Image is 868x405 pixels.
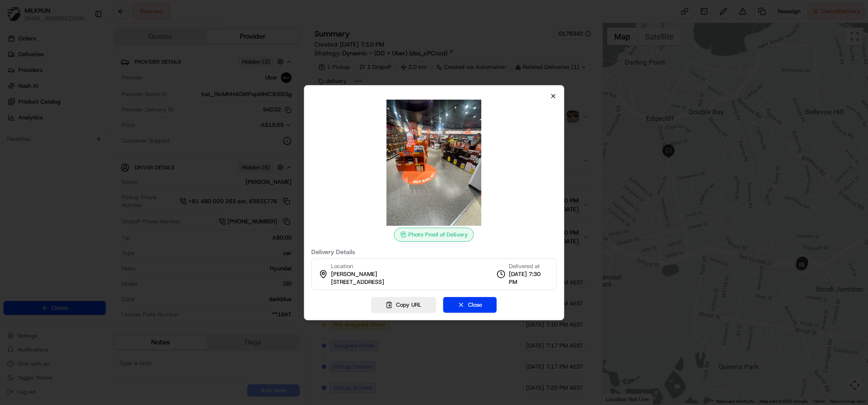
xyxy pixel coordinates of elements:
label: Delivery Details [311,249,557,255]
img: photo_proof_of_delivery image [371,100,497,226]
span: Delivered at [509,262,549,270]
div: Photo Proof of Delivery [394,228,474,242]
span: [STREET_ADDRESS] [331,278,384,286]
span: [PERSON_NAME] [331,270,377,278]
button: Copy URL [371,297,436,313]
button: Close [443,297,497,313]
span: Location [331,262,353,270]
span: [DATE] 7:30 PM [509,270,549,286]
